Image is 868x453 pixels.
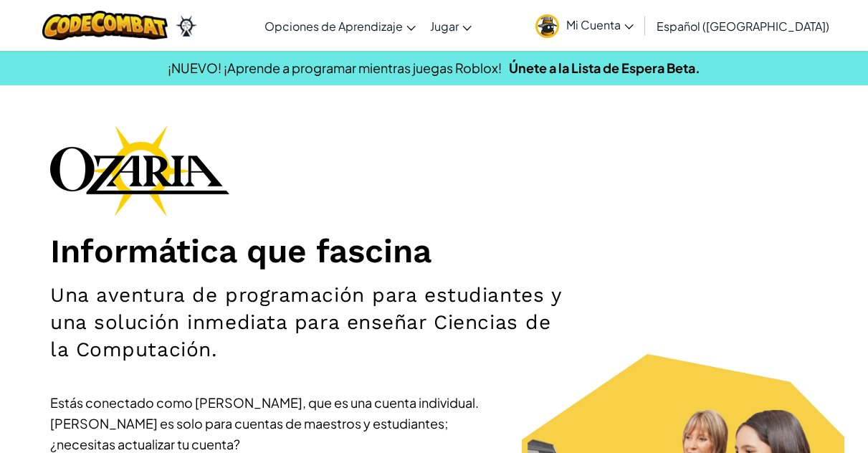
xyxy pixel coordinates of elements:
[42,11,168,40] img: CodeCombat logo
[257,6,423,45] a: Opciones de Aprendizaje
[430,19,459,34] span: Jugar
[423,6,479,45] a: Jugar
[264,19,403,34] span: Opciones de Aprendizaje
[50,125,229,216] img: Ozaria branding logo
[649,6,836,45] a: Español ([GEOGRAPHIC_DATA])
[566,17,634,32] span: Mi Cuenta
[528,3,641,48] a: Mi Cuenta
[50,282,565,363] h2: Una aventura de programación para estudiantes y una solución inmediata para enseñar Ciencias de l...
[50,231,818,271] h1: Informática que fascina
[509,59,700,76] a: Únete a la Lista de Espera Beta.
[175,15,198,37] img: Ozaria
[657,19,829,34] span: Español ([GEOGRAPHIC_DATA])
[168,59,502,76] span: ¡NUEVO! ¡Aprende a programar mientras juegas Roblox!
[535,14,559,38] img: avatar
